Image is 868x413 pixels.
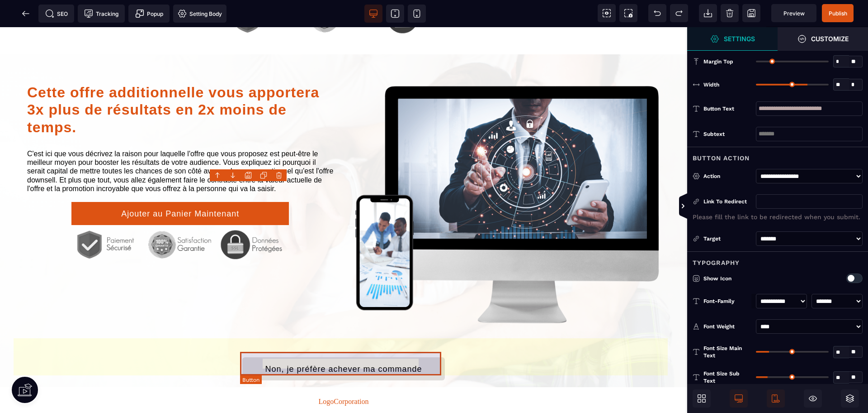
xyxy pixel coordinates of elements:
[619,4,637,22] span: Screenshot
[693,389,711,408] span: Open Blocks
[687,251,868,268] div: Typography
[703,172,751,181] div: Action
[693,274,806,283] p: Show Icon
[687,27,778,51] span: Open Style Manager
[703,58,733,65] span: Margin Top
[386,5,404,23] span: View tablet
[598,4,616,22] span: View components
[771,4,816,22] span: Preview
[14,382,674,413] text: ©Metaforma - All Rights Reserved - 2023 Conditions Générales - Politique de confidentialité - Men...
[71,175,289,198] button: Ajouter au Panier Maintenant
[354,58,660,297] img: a4731ff007308822c135a82cd0feee97_277_qss.png
[693,213,860,221] p: Please fill the link to be redirected when you submit.
[14,367,674,382] text: LogoCorporation
[27,123,335,165] span: C'est ici que vous décrivez la raison pour laquelle l'offre que vous proposez est peut-être le me...
[829,10,847,17] span: Publish
[783,10,805,17] span: Preview
[408,5,426,23] span: View mobile
[687,147,868,163] div: Button Action
[767,389,785,408] span: Is Show Mobile
[841,389,859,408] span: Open Sub Layers
[364,5,382,23] span: View desktop
[242,330,444,353] button: Non, je préfère achever ma commande
[703,297,751,306] div: Font-Family
[822,4,854,22] span: Save
[693,197,751,206] div: Link to redirect
[721,4,739,22] span: Clear
[778,27,868,51] span: Open Style Manager
[703,322,751,331] div: Font Weight
[811,35,849,42] strong: Customize
[804,389,822,408] span: Cmd Hidden Block
[27,57,334,109] div: Cette offre additionnelle vous apportera 3x plus de résultats en 2x moins de temps.
[703,370,751,384] span: Font Size Sub Text
[742,4,760,22] span: Save
[128,5,170,23] span: Create Alert Modal
[703,130,751,139] div: Subtext
[45,9,68,18] span: SEO
[71,198,289,237] img: 87d055df17f6086273031842b6306d2b_279_paiement_s%C3%A9curis%C3%A9.png
[173,5,226,23] span: Favicon
[703,104,751,113] div: Button Text
[724,35,755,42] strong: Settings
[699,4,717,22] span: Open Import Webpage
[38,5,74,23] span: Seo meta data
[687,193,696,220] span: Toggle Views
[178,9,222,18] span: Setting Body
[693,234,751,243] div: Target
[703,81,719,88] span: Width
[730,389,748,408] span: Is Show Desktop
[17,5,35,23] span: Back
[648,4,666,22] span: Undo
[670,4,688,22] span: Redo
[84,9,118,18] span: Tracking
[135,9,163,18] span: Popup
[78,5,125,23] span: Tracking code
[703,345,751,359] span: Font Size Main Text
